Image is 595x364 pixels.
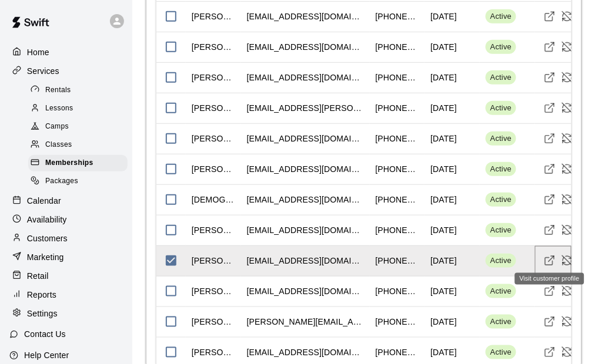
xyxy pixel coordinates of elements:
a: Visit customer profile [541,252,559,269]
span: Camps [45,121,69,133]
div: August 15 2026 [430,163,457,175]
p: Reports [27,289,56,301]
div: Classes [28,137,128,153]
p: Help Center [24,349,69,361]
div: +19165474661 [376,133,419,144]
div: August 15 2026 [430,133,457,144]
div: Home [9,43,123,61]
span: Active [486,316,516,328]
span: Classes [45,139,72,151]
span: Lessons [45,103,73,114]
span: Active [486,164,516,175]
div: +16155887762 [376,224,419,236]
span: Active [486,286,516,297]
button: Cancel Membership [559,130,576,147]
div: Robby Muzenjak [192,285,235,297]
div: +17085141587 [376,285,419,297]
a: Visit customer profile [541,313,559,331]
a: Visit customer profile [541,191,559,208]
span: Packages [45,176,78,187]
span: Active [486,347,516,358]
p: Contact Us [24,328,66,340]
a: Visit customer profile [541,130,559,147]
div: hawks.clayton@yahoo.com [247,102,364,114]
p: Retail [27,270,49,282]
div: +12705354828 [376,255,419,267]
button: Cancel Membership [559,8,576,25]
div: August 15 2026 [430,11,457,22]
a: Visit customer profile [541,343,559,361]
div: mrust13@hotmail.com [247,346,364,358]
span: Active [486,225,516,236]
div: +16154176155 [376,102,419,114]
a: Visit customer profile [541,282,559,300]
span: Memberships [45,157,93,169]
div: +18122398336 [376,346,419,358]
div: +17167851073 [376,11,419,22]
a: Visit customer profile [541,69,559,86]
a: Rentals [28,81,132,99]
a: Services [9,62,123,80]
a: Visit customer profile [541,160,559,178]
div: Packages [28,173,128,190]
div: Jeff Tedesco [192,163,235,175]
div: christenmorris1103@gmail.com [247,194,364,205]
div: bthorpe@buildersbydesigncorp.com [247,255,364,267]
p: Calendar [27,195,61,207]
a: Camps [28,118,132,136]
div: August 15 2026 [430,72,457,83]
div: Clay Hawks [192,102,235,114]
a: Availability [9,211,123,228]
span: Rentals [45,85,71,96]
div: August 15 2026 [430,285,457,297]
div: Brad Thorpe [192,255,235,267]
a: Visit customer profile [541,8,559,25]
div: +16293086090 [376,41,419,53]
button: Cancel Membership [559,282,576,300]
a: Settings [9,305,123,322]
a: Classes [28,136,132,154]
div: Customers [9,230,123,247]
button: Cancel Membership [559,343,576,361]
div: Christen Morris [192,194,235,205]
p: Availability [27,214,67,225]
div: August 15 2026 [430,194,457,205]
div: danielmbrown1021@gmail.com [247,224,364,236]
div: Ariann Betke [192,133,235,144]
div: Laci Chester [192,316,235,328]
div: August 15 2026 [430,346,457,358]
div: Marketing [9,248,123,266]
a: Visit customer profile [541,99,559,117]
p: Marketing [27,251,64,263]
a: Calendar [9,192,123,210]
div: jefftedesco@yahoo.com [247,163,364,175]
div: Drake Brown [192,224,235,236]
div: rmuzenjak@mchughconcrete.com [247,285,364,297]
a: Memberships [28,154,132,173]
div: laci.chester@yahoo.com [247,316,364,328]
span: Active [486,103,516,114]
a: Lessons [28,99,132,117]
p: Home [27,46,49,58]
span: Active [486,133,516,144]
button: Cancel Membership [559,221,576,239]
div: August 01 2026 [430,224,457,236]
div: Camps [28,119,128,135]
a: Packages [28,173,132,191]
button: Cancel Membership [559,38,576,56]
div: joshfrost70@gmail.com [247,11,364,22]
span: Active [486,72,516,83]
a: Reports [9,286,123,304]
div: +18055886928 [376,194,419,205]
a: Retail [9,267,123,285]
div: Lessons [28,100,128,117]
div: Valen Hart [192,72,235,83]
a: Visit customer profile [541,221,559,239]
div: hart7833@gmail.com [247,72,364,83]
button: Cancel Membership [559,69,576,86]
div: Joshua Frost [192,11,235,22]
span: Active [486,255,516,267]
